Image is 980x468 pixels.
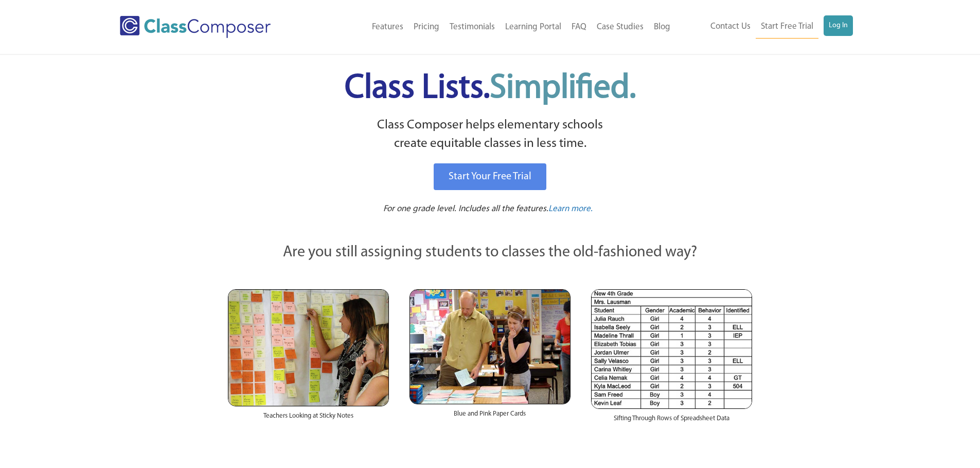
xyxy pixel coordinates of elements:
nav: Header Menu [313,16,675,39]
div: Teachers Looking at Sticky Notes [228,406,389,431]
a: Features [367,16,408,39]
a: Start Your Free Trial [434,163,546,190]
a: Pricing [408,16,444,39]
span: Learn more. [548,204,593,213]
a: Blog [649,16,675,39]
a: FAQ [566,16,592,39]
a: Start Free Trial [756,15,818,39]
span: Class Lists. [345,72,636,105]
span: Start Your Free Trial [449,172,531,182]
span: For one grade level. Includes all the features. [383,204,548,213]
img: Teachers Looking at Sticky Notes [228,289,389,406]
a: Testimonials [444,16,500,39]
p: Are you still assigning students to classes the old-fashioned way? [228,241,753,264]
a: Contact Us [705,15,756,38]
div: Blue and Pink Paper Cards [409,404,571,429]
a: Case Studies [592,16,649,39]
img: Blue and Pink Paper Cards [409,289,571,404]
img: Spreadsheets [591,289,752,409]
p: Class Composer helps elementary schools create equitable classes in less time. [226,116,754,154]
img: Class Composer [120,16,271,38]
nav: Header Menu [675,15,853,39]
a: Learn more. [548,203,593,216]
a: Learning Portal [500,16,566,39]
span: Simplified. [490,72,636,105]
div: Sifting Through Rows of Spreadsheet Data [591,409,752,434]
a: Log In [824,15,853,36]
